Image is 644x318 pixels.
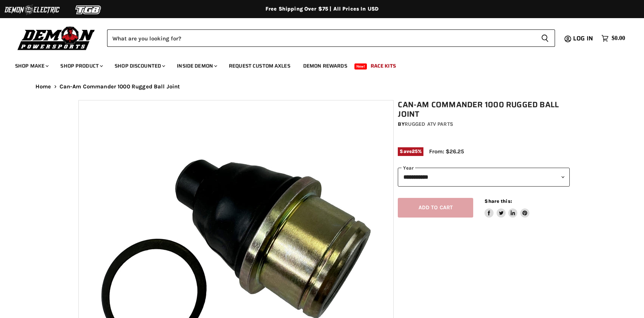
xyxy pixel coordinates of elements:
[60,83,180,90] span: Can-Am Commander 1000 Rugged Ball Joint
[612,35,625,42] span: $0.00
[535,29,555,47] button: Search
[398,120,570,128] div: by
[398,147,423,156] span: Save %
[20,83,624,90] nav: Breadcrumbs
[107,29,535,47] input: Search
[297,58,353,74] a: Demon Rewards
[573,34,593,43] span: Log in
[15,25,98,51] img: Demon Powersports
[60,3,117,17] img: TGB Logo 2
[570,35,598,42] a: Log in
[9,58,53,74] a: Shop Make
[35,83,51,90] a: Home
[354,63,367,69] span: New!
[429,148,464,155] span: From: $26.25
[171,58,222,74] a: Inside Demon
[9,55,623,74] ul: Main menu
[485,198,512,204] span: Share this:
[4,3,60,17] img: Demon Electric Logo 2
[598,33,629,44] a: $0.00
[20,6,624,12] div: Free Shipping Over $75 | All Prices In USD
[55,58,107,74] a: Shop Product
[223,58,296,74] a: Request Custom Axles
[485,198,529,218] aside: Share this:
[398,168,570,186] select: year
[412,148,418,154] span: 25
[107,29,555,47] form: Product
[109,58,170,74] a: Shop Discounted
[365,58,402,74] a: Race Kits
[398,100,570,119] h1: Can-Am Commander 1000 Rugged Ball Joint
[405,121,453,127] a: Rugged ATV Parts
